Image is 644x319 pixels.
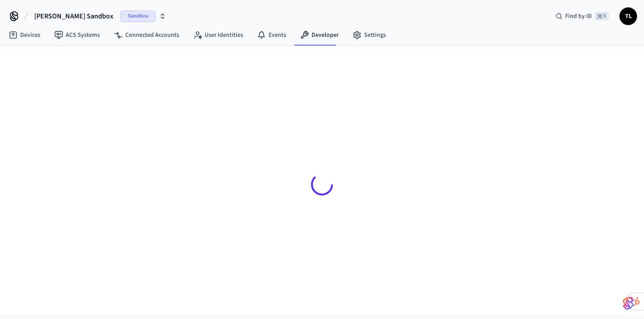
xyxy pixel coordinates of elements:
a: Settings [346,27,393,43]
button: TL [619,7,637,25]
a: User Identities [186,27,250,43]
a: Events [250,27,293,43]
span: Find by ID [565,12,592,21]
a: Devices [2,27,47,43]
a: Developer [293,27,346,43]
div: Find by ID⌘ K [548,8,616,24]
a: Connected Accounts [107,27,186,43]
img: SeamLogoGradient.69752ec5.svg [623,296,633,310]
a: ACS Systems [47,27,107,43]
span: ⌘ K [594,12,609,21]
span: [PERSON_NAME] Sandbox [34,11,113,21]
span: Sandbox [120,11,156,22]
span: TL [620,8,636,24]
